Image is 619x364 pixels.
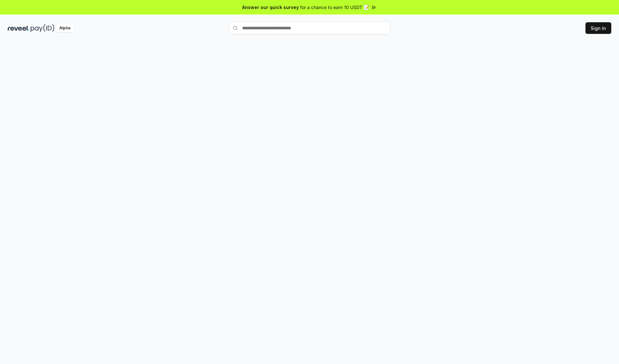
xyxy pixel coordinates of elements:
div: Alpha [56,24,74,32]
span: for a chance to earn 10 USDT 📝 [300,4,369,11]
span: Answer our quick survey [242,4,299,11]
button: Sign In [585,22,611,34]
img: pay_id [31,24,54,32]
img: reveel_dark [8,24,29,32]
